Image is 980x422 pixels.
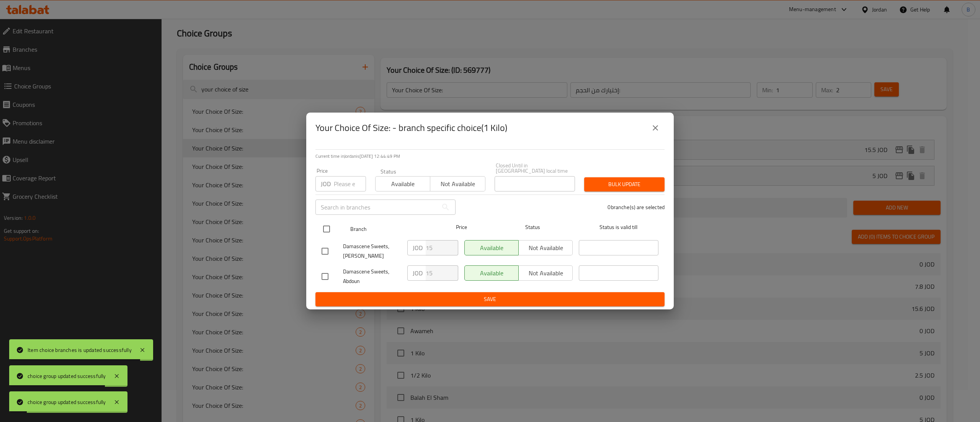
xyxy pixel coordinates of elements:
[315,122,507,134] h2: Your Choice Of Size: - branch specific choice(1 Kilo)
[426,265,458,281] input: Please enter price
[343,242,401,261] span: Damascene Sweets, [PERSON_NAME]
[315,153,665,160] p: Current time in Jordan is [DATE] 12:44:49 PM
[315,292,665,306] button: Save
[375,176,430,191] button: Available
[350,224,430,234] span: Branch
[379,178,427,190] span: Available
[28,398,106,406] div: choice group updated successfully
[343,267,401,286] span: Damascene Sweets, Abdoun
[590,180,658,189] span: Bulk update
[28,346,132,354] div: Item choice branches is updated successfully
[430,176,485,191] button: Not available
[28,372,106,380] div: choice group updated successfully
[493,222,573,232] span: Status
[322,294,658,304] span: Save
[413,243,423,252] p: JOD
[321,179,331,188] p: JOD
[436,222,487,232] span: Price
[433,178,482,190] span: Not available
[584,177,665,191] button: Bulk update
[608,203,665,211] p: 0 branche(s) are selected
[426,240,458,255] input: Please enter price
[579,222,658,232] span: Status is valid till
[334,176,366,191] input: Please enter price
[413,268,423,278] p: JOD
[315,200,438,215] input: Search in branches
[646,119,665,137] button: close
